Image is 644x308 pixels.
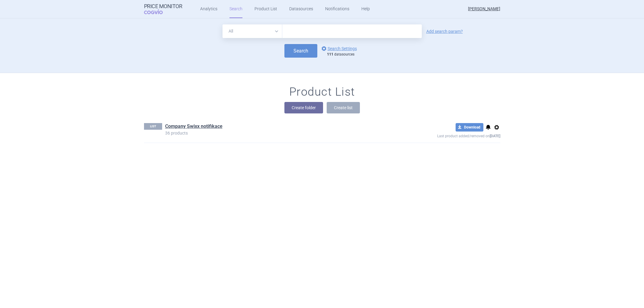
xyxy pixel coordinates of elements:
button: Download [456,123,483,132]
p: 36 products [165,131,393,135]
strong: 111 [327,52,333,56]
button: Search [284,44,317,58]
a: Search Settings [320,45,357,52]
h1: Company Swixx notifikace [165,123,223,131]
p: LIST [144,123,162,130]
strong: [DATE] [490,134,500,138]
button: Create list [327,102,360,113]
span: COGVIO [144,9,171,14]
div: datasources [327,52,360,57]
button: Create folder [284,102,323,113]
p: Last product added/removed on [393,132,500,139]
h1: Product List [289,85,355,99]
a: Company Swixx notifikace [165,123,223,130]
a: Add search param? [426,29,463,33]
a: Price MonitorCOGVIO [144,3,182,15]
strong: Price Monitor [144,3,182,9]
